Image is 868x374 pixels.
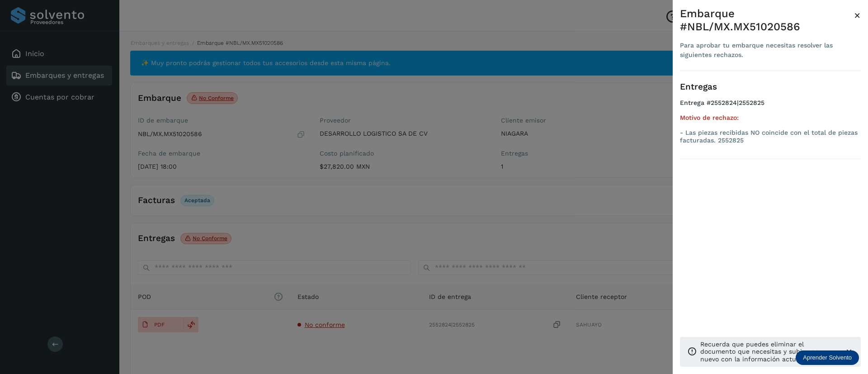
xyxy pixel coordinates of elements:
span: × [854,9,861,22]
p: Recuerda que puedes eliminar el documento que necesitas y subir uno nuevo con la información actu... [700,341,837,363]
h5: Motivo de rechazo: [680,114,861,122]
p: - Las piezas recibidas NO coincide con el total de piezas facturadas. 2552825 [680,129,861,144]
div: Para aprobar tu embarque necesitas resolver las siguientes rechazos. [680,41,854,60]
p: Aprender Solvento [803,354,852,361]
div: Embarque #NBL/MX.MX51020586 [680,7,854,33]
div: Aprender Solvento [796,350,859,365]
button: Close [854,7,861,24]
h3: Entregas [680,82,861,92]
h4: Entrega #2552824|2552825 [680,99,861,114]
